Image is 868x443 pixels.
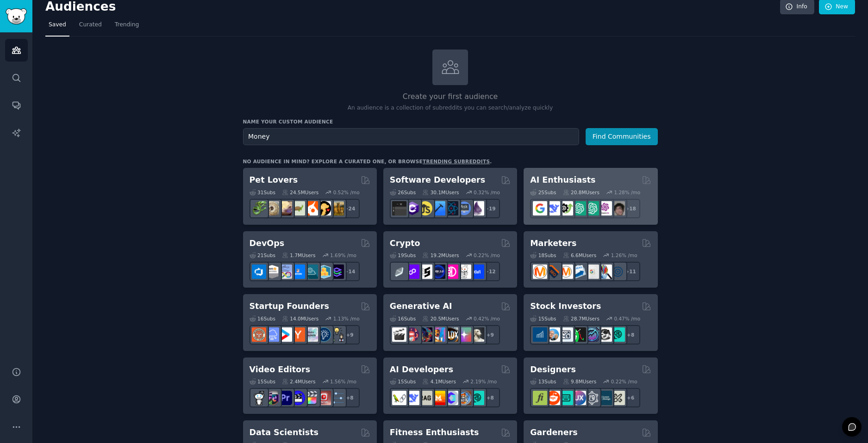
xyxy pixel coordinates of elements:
img: leopardgeckos [278,201,292,215]
div: 1.13 % /mo [333,315,360,322]
img: csharp [405,201,419,215]
div: No audience in mind? Explore a curated one, or browse . [243,158,492,165]
img: FluxAI [444,327,458,342]
img: learnjavascript [418,201,432,215]
div: 1.69 % /mo [330,252,356,258]
div: + 19 [481,199,500,218]
h2: AI Developers [390,364,453,375]
img: ballpython [265,201,279,215]
div: 0.32 % /mo [474,189,500,196]
img: azuredevops [252,265,266,279]
img: GoogleGeminiAI [533,201,547,215]
h2: Marketers [530,238,576,249]
span: Curated [79,21,102,29]
div: 15 Sub s [390,378,416,385]
img: EntrepreneurRideAlong [252,327,266,342]
img: turtle [291,201,305,215]
img: UX_Design [611,391,625,405]
img: aws_cdk [317,265,331,279]
img: dalle2 [405,327,419,342]
img: cockatiel [304,201,318,215]
img: deepdream [418,327,432,342]
img: SaaS [265,327,279,342]
div: + 18 [621,199,640,218]
img: technicalanalysis [611,327,625,342]
h2: AI Enthusiasts [530,174,595,186]
div: 2.4M Users [282,378,316,385]
img: learndesign [598,391,612,405]
img: 0xPolygon [405,265,419,279]
div: + 9 [340,325,360,345]
img: DeepSeek [405,391,419,405]
img: software [392,201,406,215]
img: indiehackers [304,327,318,342]
h2: Crypto [390,238,420,249]
img: bigseo [546,265,560,279]
img: defiblockchain [444,265,458,279]
img: logodesign [546,391,560,405]
img: Entrepreneurship [317,327,331,342]
div: 20.8M Users [563,189,599,196]
div: + 12 [481,262,500,281]
div: 1.7M Users [282,252,316,258]
h2: Gardeners [530,427,578,438]
img: ycombinator [291,327,305,342]
img: postproduction [330,391,344,405]
img: elixir [470,201,484,215]
div: 30.1M Users [422,189,459,196]
h2: Video Editors [250,364,311,375]
div: 4.1M Users [422,378,456,385]
div: 21 Sub s [250,252,275,258]
input: Pick a short name, like "Digital Marketers" or "Movie-Goers" [243,128,579,145]
img: StocksAndTrading [585,327,599,342]
img: LangChain [392,391,406,405]
div: 6.6M Users [563,252,597,258]
img: PlatformEngineers [330,265,344,279]
img: VideoEditors [291,391,305,405]
img: ethstaker [418,265,432,279]
img: iOSProgramming [431,201,445,215]
div: 0.22 % /mo [474,252,500,258]
div: 25 Sub s [530,189,556,196]
div: 15 Sub s [250,378,275,385]
img: AIDevelopersSociety [470,391,484,405]
div: 26 Sub s [390,189,416,196]
img: OpenAIDev [598,201,612,215]
h2: Generative AI [390,301,452,312]
img: reactnative [444,201,458,215]
img: Youtubevideo [317,391,331,405]
img: starryai [457,327,471,342]
img: OpenSourceAI [444,391,458,405]
img: googleads [585,265,599,279]
img: sdforall [431,327,445,342]
h2: Pet Lovers [250,174,298,186]
div: 0.47 % /mo [614,315,640,322]
img: AskComputerScience [457,201,471,215]
img: Emailmarketing [572,265,586,279]
img: defi_ [470,265,484,279]
div: + 8 [481,388,500,407]
img: typography [533,391,547,405]
img: dividends [533,327,547,342]
div: 20.5M Users [422,315,459,322]
img: AskMarketing [559,265,573,279]
div: 13 Sub s [530,378,556,385]
div: + 6 [621,388,640,407]
a: Trending [112,18,142,37]
img: OnlineMarketing [611,265,625,279]
div: 19 Sub s [390,252,416,258]
h2: Data Scientists [250,427,318,438]
div: + 24 [340,199,360,218]
div: + 11 [621,262,640,281]
h2: DevOps [250,238,285,249]
div: 19.2M Users [422,252,459,258]
img: userexperience [585,391,599,405]
img: chatgpt_promptDesign [572,201,586,215]
h2: Create your first audience [243,91,658,103]
img: DevOpsLinks [291,265,305,279]
img: herpetology [252,201,266,215]
img: startup [278,327,292,342]
img: PetAdvice [317,201,331,215]
img: Rag [418,391,432,405]
img: swingtrading [598,327,612,342]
